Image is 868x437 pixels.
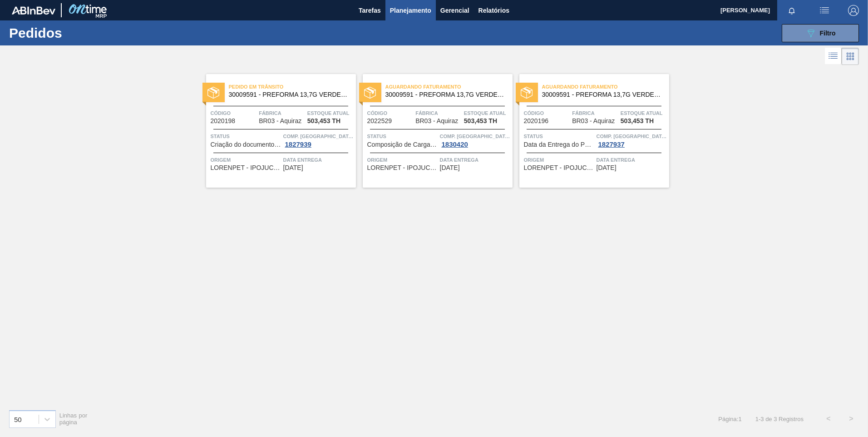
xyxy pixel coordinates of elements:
[718,416,741,422] span: Página : 1
[848,5,859,16] img: Logout
[820,30,836,37] span: Filtro
[283,132,354,148] a: Comp. [GEOGRAPHIC_DATA]1827939
[12,6,55,15] img: TNhmsLtSVTkK8tSr43FrP2fwEKptu5GPRR3wAAAABJRU5ErkJggg==
[840,407,863,430] button: >
[572,109,618,118] span: Fábrica
[283,141,313,148] div: 1827939
[524,141,594,148] span: Data da Entrega do Pedido Atrasada
[440,141,470,148] div: 1830420
[597,164,616,171] span: 11/09/2025
[211,109,257,118] span: Código
[367,118,392,124] span: 2022529
[283,132,354,141] span: Comp. Carga
[572,118,615,124] span: BR03 - Aquiraz
[817,407,840,430] button: <
[440,132,510,148] a: Comp. [GEOGRAPHIC_DATA]1830420
[819,5,830,16] img: userActions
[415,118,458,124] span: BR03 - Aquiraz
[367,132,438,141] span: Status
[621,118,654,124] span: 503,453 TH
[597,132,667,141] span: Comp. Carga
[211,155,281,164] span: Origem
[524,132,594,141] span: Status
[283,155,354,164] span: Data entrega
[390,5,431,16] span: Planejamento
[440,132,510,141] span: Comp. Carga
[542,82,669,91] span: Aguardando Faturamento
[367,141,438,148] span: Composição de Carga Aceita
[513,74,669,188] a: statusAguardando Faturamento30009591 - PREFORMA 13,7G VERDE RECICLADACódigo2020196FábricaBR03 - A...
[440,164,460,171] span: 06/09/2025
[597,155,667,164] span: Data entrega
[259,109,305,118] span: Fábrica
[359,5,381,16] span: Tarefas
[259,118,301,124] span: BR03 - Aquiraz
[755,416,804,422] span: 1 - 3 de 3 Registros
[524,118,549,124] span: 2020196
[211,118,236,124] span: 2020198
[825,48,842,65] div: Visão em Lista
[283,164,303,171] span: 04/09/2025
[385,91,505,98] span: 30009591 - PREFORMA 13,7G VERDE RECICLADA
[364,87,376,99] img: status
[464,118,497,124] span: 503,453 TH
[621,109,667,118] span: Estoque atual
[415,109,462,118] span: Fábrica
[307,109,354,118] span: Estoque atual
[524,164,594,171] span: LORENPET - IPOJUCA (PE)
[385,82,513,91] span: Aguardando Faturamento
[14,415,22,423] div: 50
[464,109,510,118] span: Estoque atual
[211,132,281,141] span: Status
[524,109,570,118] span: Código
[199,74,356,188] a: statusPedido em Trânsito30009591 - PREFORMA 13,7G VERDE RECICLADACódigo2020198FábricaBR03 - Aquir...
[59,412,88,426] span: Linhas por página
[229,82,356,91] span: Pedido em Trânsito
[478,5,509,16] span: Relatórios
[524,155,594,164] span: Origem
[367,109,414,118] span: Código
[229,91,349,98] span: 30009591 - PREFORMA 13,7G VERDE RECICLADA
[777,4,806,17] button: Notificações
[367,155,438,164] span: Origem
[356,74,513,188] a: statusAguardando Faturamento30009591 - PREFORMA 13,7G VERDE RECICLADACódigo2022529FábricaBR03 - A...
[211,141,281,148] span: Criação do documento VIM
[521,87,533,99] img: status
[207,87,219,99] img: status
[597,132,667,148] a: Comp. [GEOGRAPHIC_DATA]1827937
[597,141,626,148] div: 1827937
[440,5,469,16] span: Gerencial
[440,155,510,164] span: Data entrega
[367,164,438,171] span: LORENPET - IPOJUCA (PE)
[9,28,145,38] h1: Pedidos
[307,118,340,124] span: 503,453 TH
[211,164,281,171] span: LORENPET - IPOJUCA (PE)
[782,24,859,42] button: Filtro
[542,91,662,98] span: 30009591 - PREFORMA 13,7G VERDE RECICLADA
[842,48,859,65] div: Visão em Cards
